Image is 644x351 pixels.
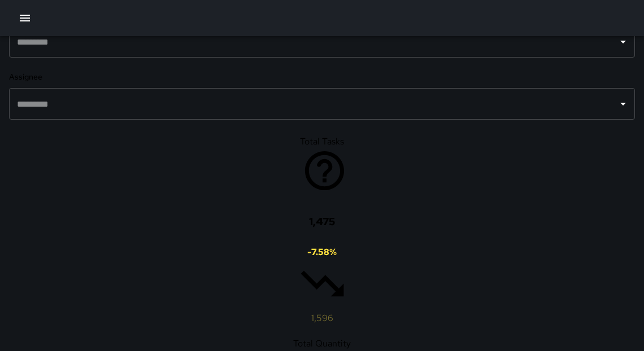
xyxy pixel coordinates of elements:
[615,96,631,112] button: Open
[311,312,333,324] span: 1,596
[307,246,337,258] span: -7.58 %
[300,135,344,147] span: Total Tasks
[615,34,631,50] button: Open
[301,147,348,194] svg: Total number of tasks in the selected period, compared to the previous period.
[297,208,348,235] h3: 1,475
[293,337,351,349] span: Total Quantity
[9,71,635,84] h6: Assignee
